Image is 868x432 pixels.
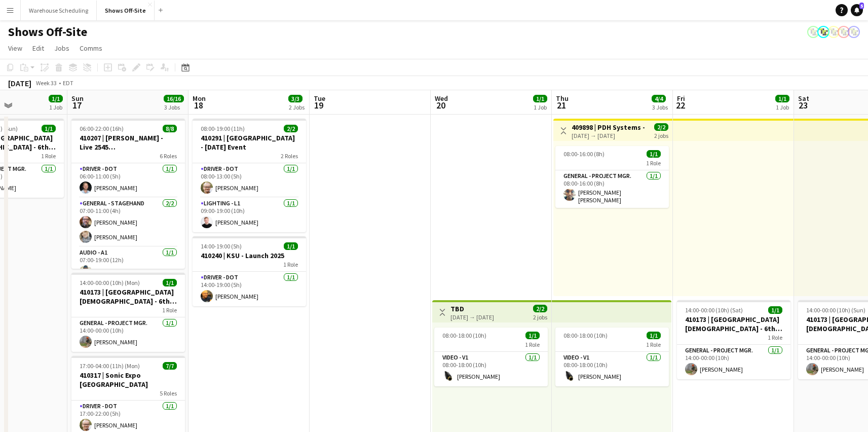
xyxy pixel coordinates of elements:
[164,103,183,111] div: 3 Jobs
[201,242,242,250] span: 14:00-19:00 (5h)
[563,150,605,158] span: 08:00-16:00 (8h)
[281,152,298,160] span: 2 Roles
[193,119,306,232] div: 08:00-19:00 (11h)2/2410291 | [GEOGRAPHIC_DATA] - [DATE] Event2 RolesDriver - DOT1/108:00-13:00 (5...
[450,313,494,321] div: [DATE] → [DATE]
[675,99,685,111] span: 22
[28,42,48,55] a: Edit
[685,306,743,314] span: 14:00-00:00 (10h) (Sat)
[555,146,669,208] app-job-card: 08:00-16:00 (8h)1/11 RoleGeneral - Project Mgr.1/108:00-16:00 (8h)[PERSON_NAME] [PERSON_NAME]
[442,332,486,339] span: 08:00-18:00 (10h)
[434,352,548,386] app-card-role: Video - V11/108:00-18:00 (10h)[PERSON_NAME]
[8,44,22,53] span: View
[314,94,325,103] span: Tue
[54,44,69,53] span: Jobs
[8,78,31,88] div: [DATE]
[533,95,547,102] span: 1/1
[8,24,87,40] h1: Shows Off-Site
[677,315,790,333] h3: 410173 | [GEOGRAPHIC_DATA][DEMOGRAPHIC_DATA] - 6th Grade Fall Camp FFA 2025
[652,95,666,102] span: 4/4
[312,99,325,111] span: 19
[433,99,448,111] span: 20
[838,26,850,38] app-user-avatar: Labor Coordinator
[817,26,829,38] app-user-avatar: Labor Coordinator
[21,1,97,20] button: Warehouse Scheduling
[42,125,56,132] span: 1/1
[806,306,865,314] span: 14:00-00:00 (10h) (Sun)
[71,317,185,352] app-card-role: General - Project Mgr.1/114:00-00:00 (10h)[PERSON_NAME]
[163,279,177,286] span: 1/1
[768,306,782,314] span: 1/1
[555,328,669,386] app-job-card: 08:00-18:00 (10h)1/11 RoleVideo - V11/108:00-18:00 (10h)[PERSON_NAME]
[555,352,669,386] app-card-role: Video - V11/108:00-18:00 (10h)[PERSON_NAME]
[768,334,782,341] span: 1 Role
[435,94,448,103] span: Wed
[647,332,661,339] span: 1/1
[191,99,206,111] span: 18
[201,125,245,132] span: 08:00-19:00 (11h)
[851,4,863,16] a: 5
[677,300,790,379] app-job-card: 14:00-00:00 (10h) (Sat)1/1410173 | [GEOGRAPHIC_DATA][DEMOGRAPHIC_DATA] - 6th Grade Fall Camp FFA ...
[33,79,59,87] span: Week 33
[193,163,306,198] app-card-role: Driver - DOT1/108:00-13:00 (5h)[PERSON_NAME]
[284,242,298,250] span: 1/1
[572,123,647,132] h3: 409898 | PDH Systems - Rock the Smokies 2025
[654,123,668,131] span: 2/2
[434,328,548,386] app-job-card: 08:00-18:00 (10h)1/11 RoleVideo - V11/108:00-18:00 (10h)[PERSON_NAME]
[554,99,569,111] span: 21
[63,79,73,87] div: EDT
[572,132,647,139] div: [DATE] → [DATE]
[193,133,306,152] h3: 410291 | [GEOGRAPHIC_DATA] - [DATE] Event
[193,236,306,306] app-job-card: 14:00-19:00 (5h)1/1410240 | KSU - Launch 20251 RoleDriver - DOT1/114:00-19:00 (5h)[PERSON_NAME]
[71,163,185,198] app-card-role: Driver - DOT1/106:00-11:00 (5h)[PERSON_NAME]
[654,131,668,139] div: 2 jobs
[193,198,306,232] app-card-role: Lighting - L11/109:00-19:00 (10h)[PERSON_NAME]
[646,159,661,167] span: 1 Role
[797,99,809,111] span: 23
[775,95,789,102] span: 1/1
[49,95,63,102] span: 1/1
[160,389,177,397] span: 5 Roles
[162,306,177,314] span: 1 Role
[289,103,305,111] div: 2 Jobs
[80,362,140,370] span: 17:00-04:00 (11h) (Mon)
[776,103,789,111] div: 1 Job
[807,26,819,38] app-user-avatar: Labor Coordinator
[288,95,303,102] span: 3/3
[533,305,547,312] span: 2/2
[677,94,685,103] span: Fri
[4,42,26,55] a: View
[652,103,668,111] div: 3 Jobs
[97,1,155,20] button: Shows Off-Site
[450,304,494,313] h3: TBD
[193,251,306,260] h3: 410240 | KSU - Launch 2025
[71,198,185,247] app-card-role: General - Stagehand2/207:00-11:00 (4h)[PERSON_NAME][PERSON_NAME]
[163,125,177,132] span: 8/8
[677,345,790,379] app-card-role: General - Project Mgr.1/114:00-00:00 (10h)[PERSON_NAME]
[284,125,298,132] span: 2/2
[525,332,540,339] span: 1/1
[798,94,809,103] span: Sat
[41,152,56,160] span: 1 Role
[80,125,124,132] span: 06:00-22:00 (16h)
[71,273,185,352] app-job-card: 14:00-00:00 (10h) (Mon)1/1410173 | [GEOGRAPHIC_DATA][DEMOGRAPHIC_DATA] - 6th Grade Fall Camp FFA ...
[647,150,661,158] span: 1/1
[164,95,184,102] span: 16/16
[80,279,140,286] span: 14:00-00:00 (10h) (Mon)
[533,312,547,321] div: 2 jobs
[71,133,185,152] h3: 410207 | [PERSON_NAME] - Live 2545 [GEOGRAPHIC_DATA]
[49,103,62,111] div: 1 Job
[555,170,669,208] app-card-role: General - Project Mgr.1/108:00-16:00 (8h)[PERSON_NAME] [PERSON_NAME]
[71,119,185,269] app-job-card: 06:00-22:00 (16h)8/8410207 | [PERSON_NAME] - Live 2545 [GEOGRAPHIC_DATA]6 RolesDriver - DOT1/106:...
[80,44,102,53] span: Comms
[70,99,84,111] span: 17
[534,103,547,111] div: 1 Job
[848,26,860,38] app-user-avatar: Labor Coordinator
[556,94,569,103] span: Thu
[563,332,608,339] span: 08:00-18:00 (10h)
[193,94,206,103] span: Mon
